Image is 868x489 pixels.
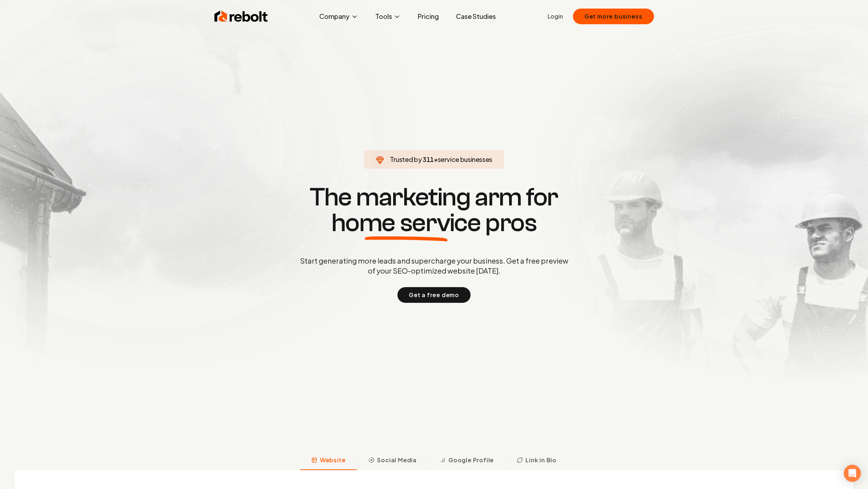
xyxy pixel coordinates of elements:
[377,456,417,464] span: Social Media
[438,155,493,163] span: service businesses
[505,452,568,470] button: Link in Bio
[214,9,268,24] img: Rebolt Logo
[263,184,605,236] h1: The marketing arm for pros
[397,287,471,303] button: Get a free demo
[370,9,406,24] button: Tools
[526,456,557,464] span: Link in Bio
[844,465,861,482] div: Open Intercom Messenger
[423,154,434,164] span: 311
[331,210,481,236] span: home service
[300,452,357,470] button: Website
[434,155,438,163] span: +
[573,9,654,24] button: Get more business
[548,12,563,21] a: Login
[412,9,445,24] a: Pricing
[448,456,494,464] span: Google Profile
[299,256,570,276] p: Start generating more leads and supercharge your business. Get a free preview of your SEO-optimiz...
[314,9,364,24] button: Company
[450,9,502,24] a: Case Studies
[320,456,346,464] span: Website
[390,155,422,163] span: Trusted by
[357,452,428,470] button: Social Media
[428,452,505,470] button: Google Profile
